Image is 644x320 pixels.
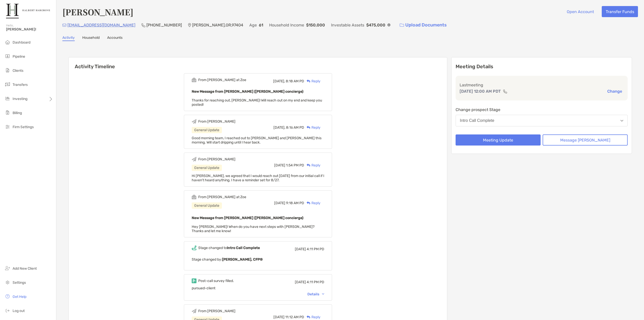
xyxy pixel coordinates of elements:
p: Meeting Details [456,63,628,70]
span: Pipeline [13,54,25,59]
div: General Update [192,127,222,133]
p: Stage changed by: [192,256,324,263]
span: 8:18 AM PD [286,79,304,83]
img: pipeline icon [5,53,11,59]
div: Reply [304,163,320,168]
span: [DATE] [295,247,306,251]
div: From [PERSON_NAME] at Zoe [198,195,246,199]
span: pursued-client [192,286,215,290]
div: Intro Call Complete [460,118,494,123]
span: 9:18 AM PD [286,201,304,205]
div: General Update [192,165,222,171]
b: [PERSON_NAME], CFP® [222,257,263,262]
span: Firm Settings [13,125,34,129]
img: Event icon [192,245,196,250]
img: billing icon [5,110,11,116]
div: General Update [192,202,222,209]
img: Event icon [192,195,196,199]
p: Investable Assets [331,22,364,28]
img: firm-settings icon [5,124,11,130]
span: 11:12 AM PD [285,315,304,319]
b: New Message from [PERSON_NAME] ([PERSON_NAME] concierge) [192,216,303,220]
p: $475,000 [366,22,385,28]
a: Upload Documents [396,20,450,30]
p: Household Income [269,22,304,28]
img: Reply icon [307,201,310,205]
span: [DATE] [273,315,285,319]
img: Event icon [192,157,196,162]
span: [PERSON_NAME]! [6,27,53,31]
b: Intro Call Complete [227,246,260,250]
div: Reply [304,125,320,130]
span: Hi [PERSON_NAME], we agreed that I would reach out [DATE] from our initial call if I haven't hear... [192,174,324,182]
p: 61 [259,22,263,28]
span: Log out [13,309,25,313]
span: [DATE] [274,163,285,167]
p: [EMAIL_ADDRESS][DOMAIN_NAME] [67,22,135,28]
div: From [PERSON_NAME] at Zoe [198,78,246,82]
img: Reply icon [307,315,310,319]
span: Transfers [13,83,28,87]
img: logout icon [5,307,11,313]
span: Billing [13,111,22,115]
img: investing icon [5,95,11,101]
img: dashboard icon [5,39,11,45]
span: Investing [13,97,27,101]
img: get-help icon [5,293,11,299]
span: [DATE], [273,79,285,83]
button: Intro Call Complete [456,115,628,126]
div: Details [307,292,324,296]
div: Reply [304,79,320,84]
span: 1:54 PM PD [286,163,304,167]
span: [DATE] [274,201,285,205]
button: Message [PERSON_NAME] [543,134,628,146]
span: 4:11 PM PD [307,247,324,251]
button: Meeting Update [456,134,541,146]
div: Reply [304,314,320,320]
img: Event icon [192,278,196,283]
img: Location Icon [188,23,191,27]
h6: Activity Timeline [69,57,447,69]
img: Event icon [192,309,196,313]
span: Dashboard [13,40,30,45]
span: Clients [13,68,23,73]
span: 4:11 PM PD [307,280,324,284]
button: Change [606,89,624,94]
img: communication type [503,89,507,93]
div: From [PERSON_NAME] [198,119,235,124]
span: Hey [PERSON_NAME]! When do you have next steps with [PERSON_NAME]? Thanks and let me know! [192,225,314,233]
span: 8:16 AM PD [286,125,304,130]
a: Household [82,35,100,41]
div: From [PERSON_NAME] [198,157,235,161]
img: Reply icon [307,80,310,83]
img: Reply icon [307,126,310,129]
img: Phone Icon [141,23,145,27]
p: Age [249,22,257,28]
span: Get Help [13,295,26,299]
img: Open dropdown arrow [620,120,623,122]
span: Good morning team, I reached out to [PERSON_NAME] and [PERSON_NAME] this morning. Will start drip... [192,136,321,145]
div: Reply [304,200,320,206]
button: Transfer Funds [602,6,638,17]
button: Open Account [563,6,598,17]
span: Add New Client [13,266,37,271]
a: Accounts [107,35,123,41]
img: Chevron icon [322,293,324,295]
span: [DATE], [273,125,285,130]
div: Post-call survey filled. [198,279,234,283]
img: button icon [400,23,404,27]
p: [PHONE_NUMBER] [146,22,182,28]
p: $150,000 [306,22,325,28]
p: Change prospect Stage [456,106,628,113]
span: Settings [13,280,26,285]
img: Zoe Logo [6,2,50,20]
p: [DATE] 12:00 AM PDT [460,88,501,94]
img: Reply icon [307,164,310,167]
img: Event icon [192,78,196,82]
img: Info Icon [387,23,390,26]
span: [DATE] [295,280,306,284]
a: Activity [62,35,75,41]
h4: [PERSON_NAME] [62,6,133,18]
span: Thanks for reaching out, [PERSON_NAME]! Will reach out on my end and keep you posted! [192,98,322,107]
img: Event icon [192,119,196,124]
